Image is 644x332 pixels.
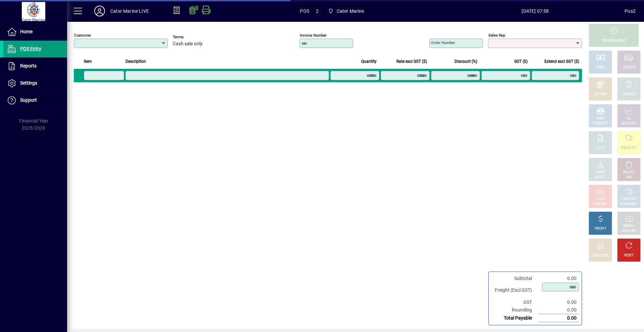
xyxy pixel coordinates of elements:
div: PRODUCT [593,121,608,126]
div: CHARGE [623,92,636,97]
div: Pos2 [625,6,636,16]
div: LINE [626,175,632,180]
span: GST ($) [514,58,528,65]
mat-label: Customer [74,33,91,38]
td: Total Payable [491,314,539,322]
div: HOLD [596,197,605,202]
div: PROFIT [595,226,606,231]
td: 0.00 [539,306,579,314]
div: MISC [596,116,604,121]
div: ACCOUNT [621,121,637,126]
a: Home [3,23,67,40]
span: Cater Marine [337,6,364,16]
span: [DATE] 07:58 [446,6,625,16]
span: Settings [20,80,37,86]
span: Cash sale only [173,41,203,47]
span: Extend excl GST ($) [544,58,579,65]
a: Support [3,92,67,109]
td: 0.00 [539,275,579,282]
a: Settings [3,75,67,92]
div: SUMMARY [621,202,637,207]
div: SELECT [595,175,606,180]
span: Home [20,29,33,34]
span: Discount (%) [454,58,477,65]
span: Terms [173,35,213,39]
div: PROCESS SALE [602,38,626,43]
div: EFTPOS [594,92,607,97]
div: INVOICES [622,229,636,234]
div: GL [627,116,631,121]
mat-label: Sales rep [488,33,505,38]
span: Rate excl GST ($) [396,58,427,65]
div: DELETE [623,170,635,175]
a: Reports [3,58,67,75]
div: DISCOUNT [592,253,608,258]
mat-label: Order number [431,40,455,45]
div: RESET [624,253,634,258]
td: GST [491,298,539,306]
div: INVOICE [594,202,606,207]
span: Description [125,58,146,65]
span: POS [300,6,309,16]
span: Reports [20,63,37,68]
div: NOTE [596,146,605,151]
div: PRODUCT [621,146,636,151]
div: CASH [596,65,605,70]
button: Profile [89,5,110,17]
span: 2 [316,6,319,16]
div: Cater Marine LIVE [110,6,149,16]
div: PRODUCT [621,197,636,202]
td: Rounding [491,306,539,314]
span: Quantity [361,58,377,65]
span: Support [20,97,37,103]
span: Cater Marine [325,5,367,17]
div: RECALL [623,224,635,229]
mat-label: Invoice number [300,33,327,38]
div: CHEQUE [623,65,635,70]
span: POS Entry [20,46,41,51]
div: PRICE [596,170,605,175]
td: Subtotal [491,275,539,282]
td: 0.00 [539,298,579,306]
td: Freight (Excl GST) [491,282,539,298]
td: 0.00 [539,314,579,322]
span: Item [84,58,92,65]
